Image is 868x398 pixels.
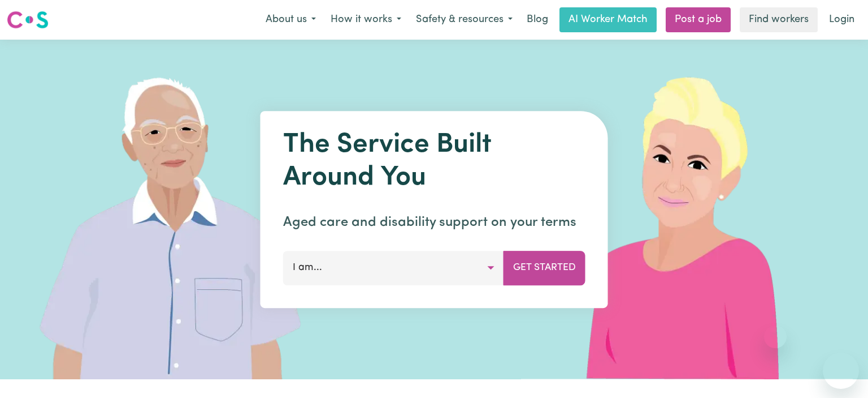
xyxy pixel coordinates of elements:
img: Careseekers logo [7,10,49,30]
iframe: Close message [764,326,787,348]
button: How it works [323,8,409,32]
a: Login [822,7,861,32]
button: I am... [283,251,504,285]
h1: The Service Built Around You [283,129,585,194]
a: AI Worker Match [559,7,657,32]
a: Blog [520,7,555,32]
button: Get Started [504,251,585,285]
a: Post a job [666,7,731,32]
a: Find workers [740,7,818,32]
a: Careseekers logo [7,7,49,33]
button: Safety & resources [409,8,520,32]
iframe: Button to launch messaging window [823,353,859,389]
p: Aged care and disability support on your terms [283,212,585,233]
button: About us [258,8,323,32]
